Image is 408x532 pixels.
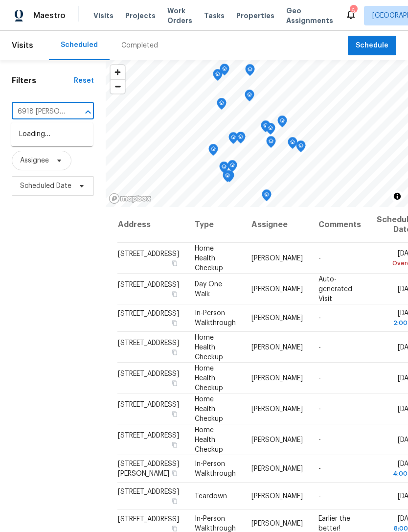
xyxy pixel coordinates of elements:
th: Assignee [244,207,311,243]
span: - [318,405,321,412]
div: Map marker [227,160,237,175]
button: Copy Address [170,409,179,418]
span: Projects [125,11,156,21]
div: Map marker [261,120,271,136]
input: Search for an address... [12,104,67,119]
span: [STREET_ADDRESS] [118,310,179,317]
button: Copy Address [170,469,179,478]
div: Map marker [223,170,232,185]
button: Copy Address [170,319,179,327]
span: In-Person Walkthrough [195,310,236,326]
div: Map marker [266,136,276,151]
button: Copy Address [170,347,179,356]
div: Map marker [266,123,275,138]
span: Toggle attribution [394,191,400,202]
span: [PERSON_NAME] [251,465,303,472]
span: - [318,374,321,381]
span: Work Orders [167,6,192,25]
div: Map marker [219,162,229,177]
span: Tasks [204,12,225,19]
div: Reset [74,76,94,86]
div: Map marker [288,137,297,152]
div: Map marker [245,64,255,79]
span: Assignee [20,156,49,165]
a: Mapbox homepage [109,193,152,204]
span: Visits [93,11,113,21]
button: Zoom in [111,65,125,79]
button: Zoom out [111,79,125,93]
th: Type [187,207,244,243]
span: - [318,344,321,350]
div: 6 [350,6,357,16]
span: [PERSON_NAME] [251,374,303,381]
span: Home Health Checkup [195,426,223,453]
button: Copy Address [170,258,179,267]
div: Map marker [262,189,272,205]
span: [PERSON_NAME] [251,520,303,527]
span: [STREET_ADDRESS] [118,250,179,257]
span: Schedule [356,40,388,52]
div: Map marker [277,116,287,131]
span: [STREET_ADDRESS] [118,516,179,523]
th: Address [117,207,187,243]
div: Map marker [236,132,246,147]
button: Copy Address [170,440,179,449]
span: [STREET_ADDRESS] [118,401,179,408]
div: Map marker [296,140,306,156]
span: [STREET_ADDRESS] [118,339,179,346]
span: Home Health Checkup [195,334,223,360]
span: [STREET_ADDRESS] [118,370,179,377]
button: Copy Address [170,497,179,506]
span: [STREET_ADDRESS] [118,281,179,288]
span: Properties [236,11,274,21]
div: Completed [121,41,158,50]
span: [PERSON_NAME] [251,285,303,292]
button: Copy Address [170,378,179,387]
div: Loading… [11,122,93,146]
span: [PERSON_NAME] [251,254,303,261]
div: Map marker [217,98,227,113]
span: - [318,465,321,472]
span: [PERSON_NAME] [251,436,303,443]
button: Copy Address [170,289,179,298]
span: [STREET_ADDRESS] [118,432,179,439]
span: Auto-generated Visit [318,276,352,302]
span: In-Person Walkthrough [195,515,236,532]
div: Map marker [213,69,223,84]
span: [STREET_ADDRESS] [118,488,179,495]
span: - [318,436,321,443]
span: Geo Assignments [286,6,333,25]
div: Map marker [228,132,238,147]
span: [PERSON_NAME] [251,344,303,350]
span: Day One Walk [195,280,222,297]
th: Comments [311,207,369,243]
div: Map marker [245,90,254,105]
span: Maestro [33,11,66,21]
span: Home Health Checkup [195,245,223,271]
span: Scheduled Date [20,181,71,191]
span: Home Health Checkup [195,365,223,391]
span: - [318,254,321,261]
span: [PERSON_NAME] [251,315,303,322]
button: Close [81,105,95,119]
span: Teardown [195,493,227,500]
button: Toggle attribution [391,190,403,202]
span: - [318,493,321,500]
span: [PERSON_NAME] [251,493,303,500]
span: In-Person Walkthrough [195,461,236,477]
span: [STREET_ADDRESS][PERSON_NAME] [118,461,179,477]
div: Map marker [208,144,218,159]
span: [PERSON_NAME] [251,405,303,412]
div: Map marker [220,64,229,79]
span: Visits [12,35,33,56]
div: Scheduled [61,40,98,50]
span: - [318,315,321,322]
span: Earlier the better! [318,515,350,532]
h1: Filters [12,76,74,86]
span: Home Health Checkup [195,395,223,422]
button: Schedule [348,36,396,56]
